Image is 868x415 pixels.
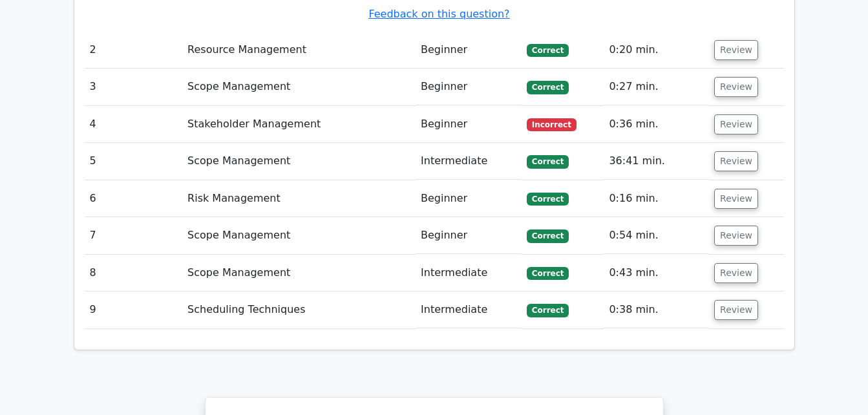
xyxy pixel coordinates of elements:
[85,255,183,292] td: 8
[714,40,758,60] button: Review
[714,226,758,246] button: Review
[416,217,522,254] td: Beginner
[85,180,183,217] td: 6
[527,44,569,57] span: Correct
[182,143,416,180] td: Scope Management
[368,8,509,20] a: Feedback on this question?
[416,69,522,105] td: Beginner
[604,69,709,105] td: 0:27 min.
[714,300,758,320] button: Review
[714,189,758,209] button: Review
[416,106,522,143] td: Beginner
[527,81,569,94] span: Correct
[527,193,569,206] span: Correct
[416,255,522,292] td: Intermediate
[604,143,709,180] td: 36:41 min.
[416,32,522,69] td: Beginner
[182,255,416,292] td: Scope Management
[527,267,569,280] span: Correct
[85,69,183,105] td: 3
[416,292,522,328] td: Intermediate
[714,151,758,171] button: Review
[182,69,416,105] td: Scope Management
[527,155,569,168] span: Correct
[182,180,416,217] td: Risk Management
[182,106,416,143] td: Stakeholder Management
[416,143,522,180] td: Intermediate
[714,77,758,97] button: Review
[527,229,569,242] span: Correct
[182,292,416,328] td: Scheduling Techniques
[85,217,183,254] td: 7
[604,255,709,292] td: 0:43 min.
[85,143,183,180] td: 5
[85,32,183,69] td: 2
[416,180,522,217] td: Beginner
[182,32,416,69] td: Resource Management
[604,32,709,69] td: 0:20 min.
[714,263,758,283] button: Review
[604,180,709,217] td: 0:16 min.
[604,217,709,254] td: 0:54 min.
[527,304,569,317] span: Correct
[604,106,709,143] td: 0:36 min.
[182,217,416,254] td: Scope Management
[604,292,709,328] td: 0:38 min.
[85,106,183,143] td: 4
[85,292,183,328] td: 9
[714,114,758,134] button: Review
[527,118,577,131] span: Incorrect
